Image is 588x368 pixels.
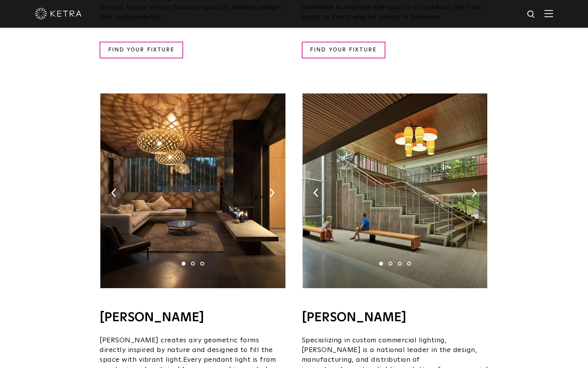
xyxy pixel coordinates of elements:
img: arrow-left-black.svg [111,188,116,197]
img: TruBridge_KetraReadySolutions-01.jpg [100,93,285,288]
span: [PERSON_NAME] creates airy geometric forms directly inspired by nature and designed to fill the s... [100,337,273,363]
span: [PERSON_NAME] [302,347,361,354]
img: arrow-right-black.svg [472,188,477,197]
span: Specializing in custom commercial lighting, [302,337,447,344]
img: search icon [527,10,536,19]
img: arrow-left-black.svg [313,188,318,197]
img: arrow-right-black.svg [269,188,275,197]
img: Lumetta_KetraReadySolutions-03.jpg [303,93,487,288]
a: FIND YOUR FIXTURE [302,42,385,58]
img: Hamburger%20Nav.svg [544,10,553,17]
h4: [PERSON_NAME] [100,312,286,324]
a: FIND YOUR FIXTURE [100,42,183,58]
h4: [PERSON_NAME] [302,312,488,324]
img: ketra-logo-2019-white [35,8,82,19]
